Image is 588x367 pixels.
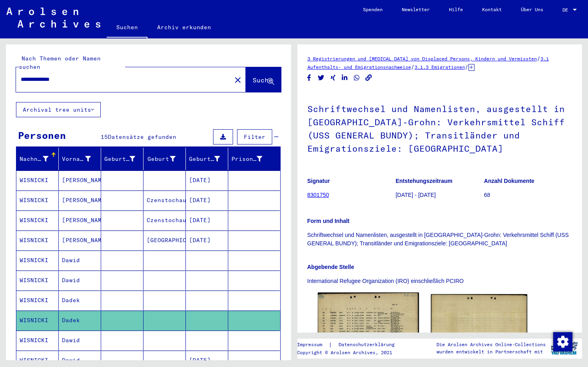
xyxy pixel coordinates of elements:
[16,251,59,270] mat-cell: WISNICKI
[553,332,572,351] img: Zustimmung ändern
[59,170,101,190] mat-cell: [PERSON_NAME]
[144,211,186,230] mat-cell: Czenstochau
[62,152,101,165] div: Vorname
[186,231,228,250] mat-cell: [DATE]
[231,152,272,165] div: Prisoner #
[16,311,59,330] mat-cell: WISNICKI
[553,332,572,351] div: Zustimmung ändern
[353,73,361,83] button: Share on WhatsApp
[537,55,540,62] span: /
[186,148,228,170] mat-header-cell: Geburtsdatum
[230,72,246,88] button: Clear
[305,73,313,83] button: Share on Facebook
[307,231,572,248] p: Schriftwechsel und Namenlisten, ausgestellt in [GEOGRAPHIC_DATA]-Grohn: Verkehrsmittel Schiff (US...
[297,341,404,349] div: |
[147,155,175,163] div: Geburt‏
[16,148,59,170] mat-header-cell: Nachname
[186,191,228,210] mat-cell: [DATE]
[59,191,101,210] mat-cell: [PERSON_NAME]
[186,211,228,230] mat-cell: [DATE]
[59,311,101,330] mat-cell: Dadek
[484,191,572,199] p: 68
[59,331,101,350] mat-cell: Dawid
[101,133,108,140] span: 15
[144,191,186,210] mat-cell: Czenstochau
[189,155,220,163] div: Geburtsdatum
[437,341,546,348] p: Die Arolsen Archives Online-Collections
[484,178,534,184] b: Anzahl Dokumente
[16,211,59,230] mat-cell: WISNICKI
[297,341,329,349] a: Impressum
[365,73,373,83] button: Copy link
[307,56,537,62] a: 3 Registrierungen und [MEDICAL_DATA] von Displaced Persons, Kindern und Vermissten
[16,102,101,117] button: Archival tree units
[307,90,572,165] h1: Schriftwechsel und Namenlisten, ausgestellt in [GEOGRAPHIC_DATA]-Grohn: Verkehrsmittel Schiff (US...
[147,18,221,37] a: Archiv erkunden
[189,152,230,165] div: Geburtsdatum
[107,18,147,38] a: Suchen
[59,271,101,290] mat-cell: Dawid
[59,148,101,170] mat-header-cell: Vorname
[104,152,145,165] div: Geburtsname
[186,170,228,190] mat-cell: [DATE]
[233,75,243,85] mat-icon: close
[16,271,59,290] mat-cell: WISNICKI
[307,277,572,285] p: International Refugee Organization (IRO) einschließlich PCIRO
[332,341,404,349] a: Datenschutzerklärung
[59,291,101,310] mat-cell: Dadek
[16,170,59,190] mat-cell: WISNICKI
[6,8,100,28] img: Arolsen_neg.svg
[228,148,280,170] mat-header-cell: Prisoner #
[307,218,350,224] b: Form und Inhalt
[411,63,415,70] span: /
[317,73,325,83] button: Share on Twitter
[144,231,186,250] mat-cell: [GEOGRAPHIC_DATA]
[147,152,185,165] div: Geburt‏
[253,76,273,84] span: Suche
[329,73,337,83] button: Share on Xing
[297,349,404,356] p: Copyright © Arolsen Archives, 2021
[59,251,101,270] mat-cell: Dawid
[437,348,546,355] p: wurden entwickelt in Partnerschaft mit
[231,155,262,163] div: Prisoner #
[19,55,101,70] mat-label: Nach Themen oder Namen suchen
[431,294,527,355] img: 002.jpg
[16,191,59,210] mat-cell: WISNICKI
[396,191,484,199] p: [DATE] - [DATE]
[20,155,48,163] div: Nachname
[59,231,101,250] mat-cell: [PERSON_NAME]
[396,178,452,184] b: Entstehungszeitraum
[16,291,59,310] mat-cell: WISNICKI
[16,331,59,350] mat-cell: WISNICKI
[307,192,329,198] a: 8301750
[562,7,571,13] span: DE
[108,133,176,140] span: Datensätze gefunden
[20,152,58,165] div: Nachname
[317,293,419,357] img: 001.jpg
[18,128,66,142] div: Personen
[16,231,59,250] mat-cell: WISNICKI
[144,148,186,170] mat-header-cell: Geburt‏
[307,264,354,270] b: Abgebende Stelle
[237,129,272,144] button: Filter
[244,133,265,140] span: Filter
[415,64,465,70] a: 3.1.3 Emigrationen
[62,155,91,163] div: Vorname
[307,178,330,184] b: Signatur
[246,67,281,92] button: Suche
[465,63,468,70] span: /
[341,73,349,83] button: Share on LinkedIn
[59,211,101,230] mat-cell: [PERSON_NAME]
[549,338,579,358] img: yv_logo.png
[104,155,135,163] div: Geburtsname
[101,148,144,170] mat-header-cell: Geburtsname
